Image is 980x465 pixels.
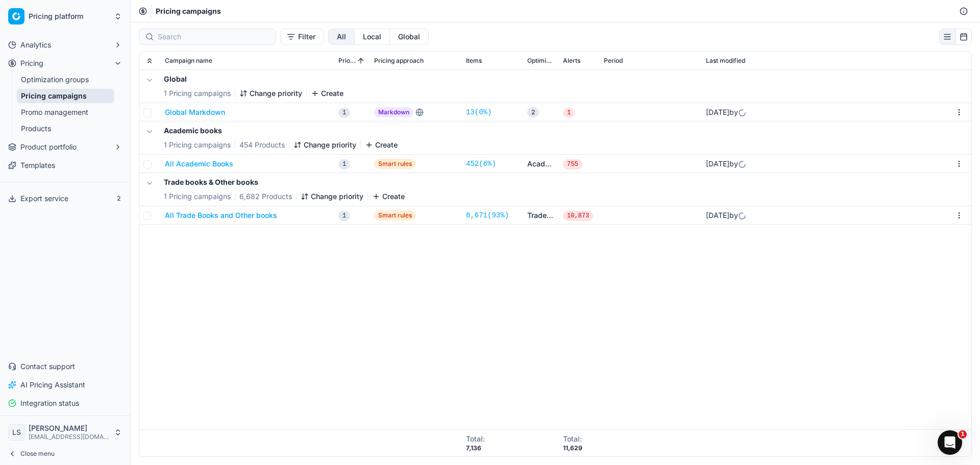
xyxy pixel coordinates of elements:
[143,55,156,67] button: Expand all
[293,140,356,150] button: Change priority
[338,57,356,65] span: Priority
[165,210,277,221] button: All Trade Books and Other books
[338,159,350,169] span: 1
[156,6,221,16] span: Pricing campaigns
[706,159,729,168] span: [DATE]
[4,55,126,71] button: Pricing
[20,142,77,152] span: Product portfolio
[604,57,623,65] span: Period
[959,430,967,438] span: 1
[20,193,68,204] span: Export service
[17,89,114,103] a: Pricing campaigns
[29,424,110,433] span: [PERSON_NAME]
[280,29,324,45] button: Filter
[164,177,405,187] h5: Trade books & Other books
[563,57,580,65] span: Alerts
[20,361,75,372] span: Contact support
[390,29,429,45] button: global
[164,140,231,150] span: 1 Pricing campaigns
[706,107,746,117] div: by
[374,57,424,65] span: Pricing approach
[4,395,126,411] button: Integration status
[165,107,225,117] button: Global Markdown
[706,211,729,219] span: [DATE]
[338,108,350,118] span: 1
[4,358,126,375] button: Contact support
[527,57,555,65] span: Optimization groups
[466,434,485,444] div: Total :
[563,159,582,169] span: 755
[29,433,110,441] span: [EMAIL_ADDRESS][DOMAIN_NAME]
[365,140,398,150] button: Create
[20,380,85,390] span: AI Pricing Assistant
[20,40,51,50] span: Analytics
[4,447,126,461] button: Close menu
[239,140,285,150] span: 454 Products
[328,29,355,45] button: all
[374,210,416,221] span: Smart rules
[239,88,302,99] button: Change priority
[706,210,746,221] div: by
[374,159,416,169] span: Smart rules
[372,191,405,202] button: Create
[301,191,363,202] button: Change priority
[356,56,366,66] button: Sorted by Priority ascending
[17,105,114,119] a: Promo management
[466,107,492,117] a: 13(0%)
[563,108,575,118] span: 1
[466,210,509,221] a: 6,671(93%)
[165,57,212,65] span: Campaign name
[4,37,126,53] button: Analytics
[4,139,126,155] button: Product portfolio
[164,74,344,84] h5: Global
[527,210,555,221] a: Trade books & Other books
[4,377,126,393] button: AI Pricing Assistant
[20,160,55,170] span: Templates
[4,4,126,29] button: Pricing platform
[374,107,413,117] span: Markdown
[706,159,746,169] div: by
[17,121,114,136] a: Products
[938,430,962,455] iframe: Intercom live chat
[165,159,233,169] button: All Academic Books
[20,450,55,458] span: Close menu
[563,444,582,452] div: 11,629
[466,444,485,452] div: 7,136
[527,159,555,169] a: Academic books
[338,211,350,221] span: 1
[563,211,593,221] span: 10,873
[4,157,126,174] a: Templates
[20,398,79,408] span: Integration status
[311,88,344,99] button: Create
[29,12,110,21] span: Pricing platform
[17,72,114,87] a: Optimization groups
[4,190,126,207] button: Export service
[706,108,729,116] span: [DATE]
[156,6,221,16] nav: breadcrumb
[466,159,496,169] a: 452(6%)
[563,434,582,444] div: Total :
[4,420,126,445] button: LS[PERSON_NAME][EMAIL_ADDRESS][DOMAIN_NAME]
[9,425,24,440] span: LS
[164,88,231,99] span: 1 Pricing campaigns
[239,191,292,202] span: 6,682 Products
[164,191,231,202] span: 1 Pricing campaigns
[355,29,390,45] button: local
[164,126,398,136] h5: Academic books
[20,58,43,68] span: Pricing
[158,32,269,42] input: Search
[706,57,745,65] span: Last modified
[466,57,482,65] span: Items
[527,107,539,117] span: 2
